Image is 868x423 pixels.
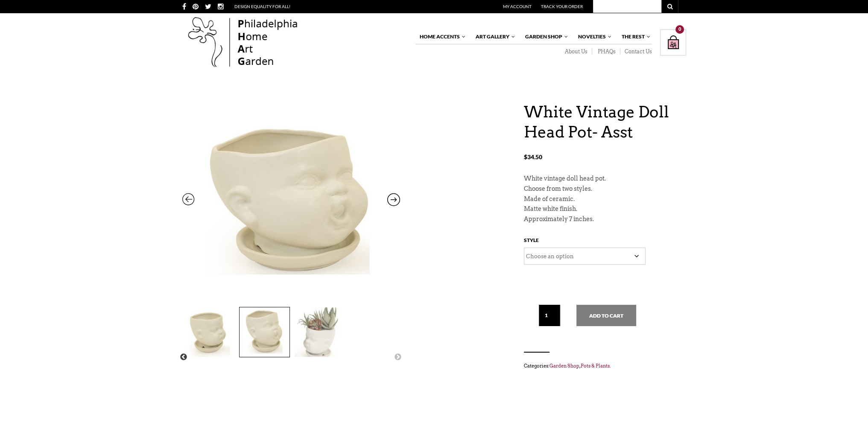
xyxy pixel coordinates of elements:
[524,174,686,184] p: White vintage doll head pot.
[179,353,188,362] button: Previous
[620,48,652,55] a: Contact Us
[574,29,612,44] a: Novelties
[524,214,686,225] p: Approximately 7 inches.
[559,48,592,55] a: About Us
[549,363,579,369] a: Garden Shop
[576,305,636,326] button: Add to cart
[471,29,516,44] a: Art Gallery
[617,29,651,44] a: The Rest
[524,153,527,160] span: $
[524,235,539,248] label: Style
[521,29,569,44] a: Garden Shop
[539,305,560,326] input: Qty
[524,361,686,370] span: Categories: , .
[524,194,686,204] p: Made of ceramic.
[524,102,686,142] h1: White Vintage Doll Head Pot- Asst
[675,25,684,34] div: 0
[394,353,402,362] button: Next
[592,48,620,55] a: PHAQs
[524,184,686,194] p: Choose from two styles.
[415,29,466,44] a: Home Accents
[541,4,583,9] a: Track Your Order
[581,363,610,369] a: Pots & Plants
[503,4,532,9] a: My Account
[524,204,686,214] p: Matte white finish.
[524,153,542,160] bdi: 34.50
